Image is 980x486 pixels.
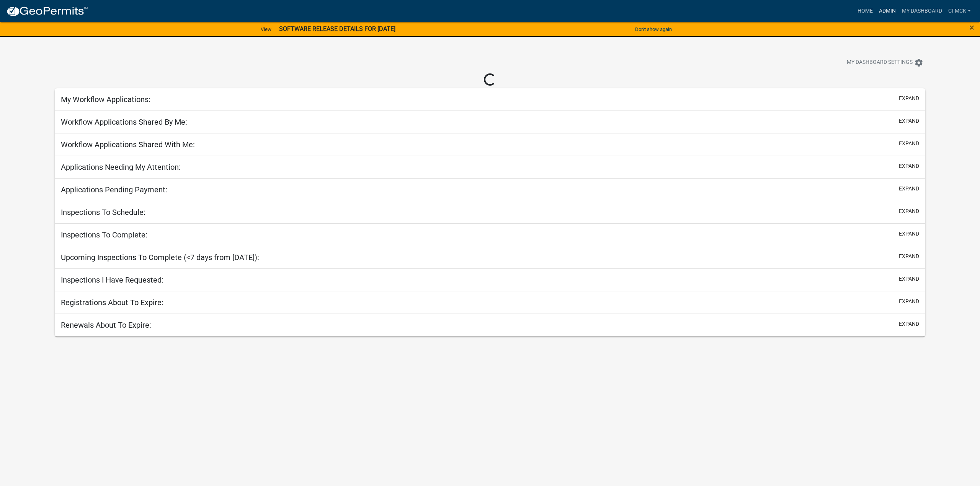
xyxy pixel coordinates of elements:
a: My Dashboard [899,4,945,18]
button: expand [899,252,919,260]
a: Admin [876,4,899,18]
h5: Workflow Applications Shared With Me: [61,140,195,149]
button: expand [899,162,919,170]
a: CFMCK [945,4,974,18]
h5: Inspections To Schedule: [61,208,145,217]
button: Don't show again [632,23,675,36]
strong: SOFTWARE RELEASE DETAILS FOR [DATE] [279,25,395,33]
h5: Registrations About To Expire: [61,298,163,307]
button: My Dashboard Settingssettings [841,55,929,70]
h5: Workflow Applications Shared By Me: [61,117,187,127]
span: × [969,22,974,33]
a: View [258,23,274,36]
h5: Applications Needing My Attention: [61,163,181,172]
button: expand [899,94,919,102]
h5: Inspections I Have Requested: [61,275,163,284]
button: expand [899,275,919,283]
button: expand [899,297,919,306]
a: Home [854,4,876,18]
h5: Inspections To Complete: [61,230,147,239]
button: expand [899,230,919,238]
h5: Applications Pending Payment: [61,185,167,194]
h5: Upcoming Inspections To Complete (<7 days from [DATE]): [61,253,259,262]
button: expand [899,185,919,193]
button: expand [899,140,919,148]
button: expand [899,320,919,328]
button: Close [969,23,974,32]
span: My Dashboard Settings [847,58,913,67]
h5: Renewals About To Expire: [61,320,151,330]
button: expand [899,207,919,215]
i: settings [914,58,923,67]
h5: My Workflow Applications: [61,95,150,104]
button: expand [899,117,919,125]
